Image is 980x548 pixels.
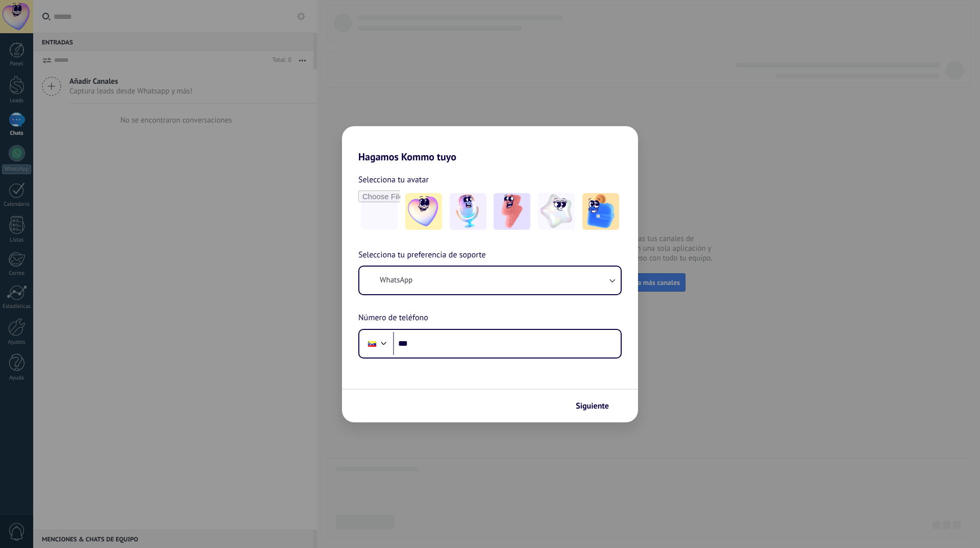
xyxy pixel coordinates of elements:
span: Selecciona tu preferencia de soporte [358,249,486,262]
img: -1.jpeg [405,193,442,230]
button: Siguiente [571,397,623,415]
img: -3.jpeg [494,193,530,230]
span: Siguiente [576,402,609,410]
h2: Hagamos Kommo tuyo [342,126,638,163]
img: -2.jpeg [450,193,486,230]
div: Venezuela: + 58 [362,333,382,354]
img: -4.jpeg [538,193,575,230]
button: WhatsApp [359,267,621,294]
img: -5.jpeg [582,193,619,230]
span: WhatsApp [380,275,412,285]
span: Selecciona tu avatar [358,173,429,186]
span: Número de teléfono [358,312,428,325]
